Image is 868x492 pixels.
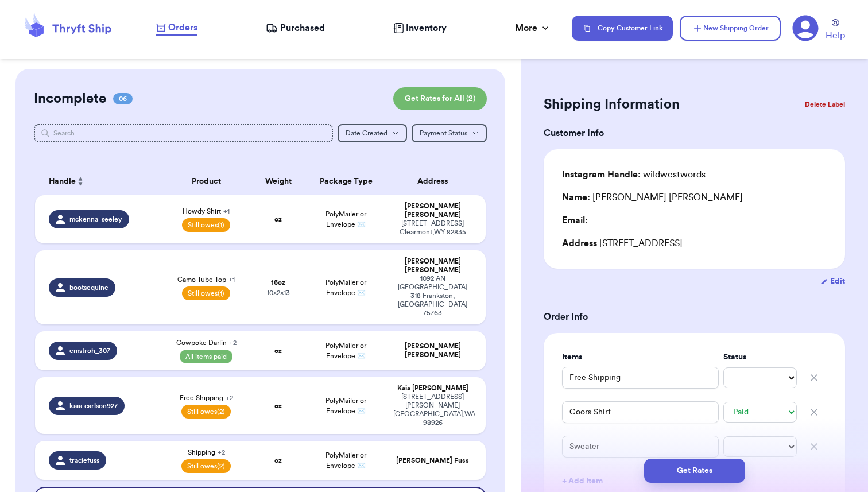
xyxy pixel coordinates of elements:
th: Weight [251,168,305,195]
span: Inventory [406,21,447,35]
span: PolyMailer or Envelope ✉️ [325,211,366,228]
button: New Shipping Order [680,16,781,41]
span: emstroh_307 [69,346,110,355]
span: mckenna_seeley [69,215,122,224]
span: bootsequine [69,283,108,292]
span: Howdy Shirt [183,207,230,216]
span: Still owes (1) [182,286,230,300]
span: Still owes (1) [182,218,230,232]
span: Shipping [188,448,225,457]
div: [PERSON_NAME] Fuss [393,456,472,465]
h3: Customer Info [544,126,845,140]
span: Date Created [346,130,387,137]
th: Product [161,168,251,195]
span: Still owes (2) [181,459,231,473]
div: wildwestwords [562,168,706,181]
span: Cowpoke Darlin [176,338,237,347]
th: Package Type [305,168,386,195]
a: Orders [156,21,197,36]
span: PolyMailer or Envelope ✉️ [325,279,366,296]
span: Name: [562,193,590,202]
span: Help [826,29,845,42]
label: Status [723,351,797,363]
span: Camo Tube Top [177,275,235,284]
span: All items paid [180,350,232,363]
span: Purchased [280,21,325,35]
button: Date Created [338,124,407,142]
span: Orders [168,21,197,34]
div: [STREET_ADDRESS] [562,237,827,250]
div: [STREET_ADDRESS] Clearmont , WY 82835 [393,219,472,237]
h2: Shipping Information [544,95,680,114]
span: + 1 [228,276,235,283]
h3: Order Info [544,310,845,324]
button: Get Rates for All (2) [393,87,487,110]
span: PolyMailer or Envelope ✉️ [325,452,366,469]
button: Delete Label [800,92,850,117]
span: + 2 [229,339,237,346]
input: Search [34,124,333,142]
strong: oz [274,457,282,464]
span: + 1 [223,208,230,215]
button: Get Rates [644,459,745,483]
a: Help [826,19,845,42]
h2: Incomplete [34,90,106,108]
strong: oz [274,216,282,223]
span: Email: [562,216,588,225]
strong: oz [274,347,282,354]
span: Handle [49,176,76,188]
div: 1092 AN [GEOGRAPHIC_DATA] 318 Frankston , [GEOGRAPHIC_DATA] 75763 [393,274,472,317]
div: [STREET_ADDRESS][PERSON_NAME] [GEOGRAPHIC_DATA] , WA 98926 [393,393,472,427]
span: + 2 [218,449,225,456]
a: Inventory [393,21,447,35]
strong: 16 oz [271,279,285,286]
button: Payment Status [412,124,487,142]
span: Instagram Handle: [562,170,641,179]
span: Still owes (2) [181,405,231,419]
span: traciefuss [69,456,99,465]
span: kaia.carlson927 [69,401,118,410]
button: Copy Customer Link [572,16,673,41]
button: Edit [821,276,845,287]
a: Purchased [266,21,325,35]
th: Address [386,168,486,195]
span: 06 [113,93,133,104]
span: 10 x 2 x 13 [267,289,290,296]
button: Sort ascending [76,175,85,188]
span: PolyMailer or Envelope ✉️ [325,397,366,414]
div: More [515,21,551,35]
div: [PERSON_NAME] [PERSON_NAME] [393,202,472,219]
span: Payment Status [420,130,467,137]
span: Free Shipping [180,393,233,402]
div: [PERSON_NAME] [PERSON_NAME] [393,257,472,274]
div: Kaia [PERSON_NAME] [393,384,472,393]
div: [PERSON_NAME] [PERSON_NAME] [393,342,472,359]
div: [PERSON_NAME] [PERSON_NAME] [562,191,743,204]
strong: oz [274,402,282,409]
span: PolyMailer or Envelope ✉️ [325,342,366,359]
label: Items [562,351,719,363]
span: + 2 [226,394,233,401]
span: Address [562,239,597,248]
